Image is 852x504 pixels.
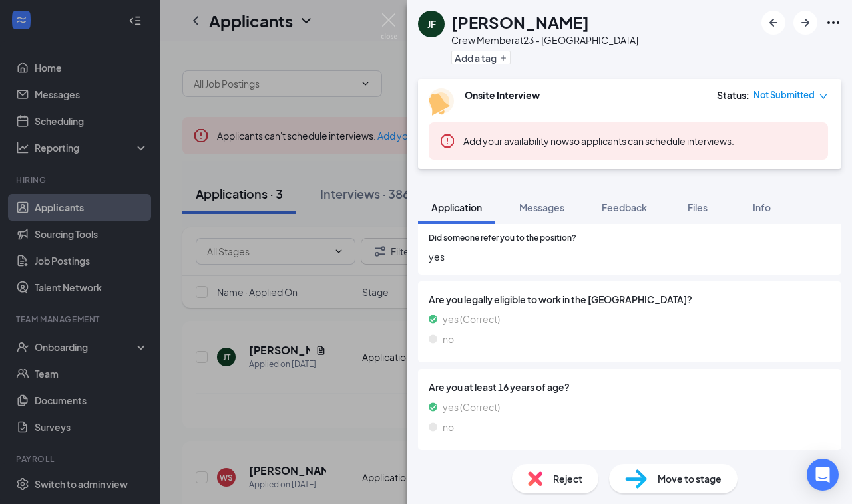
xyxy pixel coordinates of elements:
[443,312,500,326] span: yes (Correct)
[717,88,749,102] div: Status :
[429,292,831,307] span: Are you legally eligible to work in the [GEOGRAPHIC_DATA]?
[463,134,569,148] button: Add your availability now
[753,201,771,213] span: Info
[451,11,589,33] h1: [PERSON_NAME]
[451,51,511,64] button: PlusAdd a tag
[431,201,482,213] span: Application
[429,249,831,264] span: yes
[499,54,507,62] svg: Plus
[765,15,781,31] svg: ArrowLeftNew
[443,420,454,434] span: no
[658,471,722,486] span: Move to stage
[429,232,576,245] span: Did someone refer you to the position?
[761,11,785,35] button: ArrowLeftNew
[797,15,813,31] svg: ArrowRight
[819,92,828,101] span: down
[451,33,638,47] div: Crew Member at 23 - [GEOGRAPHIC_DATA]
[553,471,582,486] span: Reject
[443,332,454,346] span: no
[602,201,647,213] span: Feedback
[427,17,436,31] div: JF
[465,89,540,101] b: Onsite Interview
[753,88,815,102] span: Not Submitted
[439,133,455,149] svg: Error
[807,459,839,491] div: Open Intercom Messenger
[463,135,734,147] span: so applicants can schedule interviews.
[793,11,817,35] button: ArrowRight
[688,201,708,213] span: Files
[825,15,841,31] svg: Ellipses
[443,400,500,414] span: yes (Correct)
[429,380,831,394] span: Are you at least 16 years of age?
[519,201,564,213] span: Messages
